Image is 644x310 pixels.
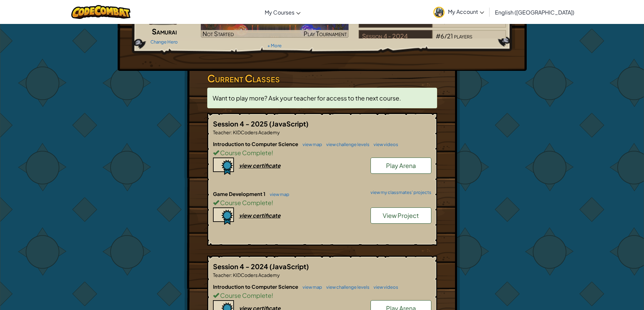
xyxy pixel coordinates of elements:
[239,162,281,169] div: view certificate
[213,212,281,219] a: view certificate
[265,9,294,16] span: My Courses
[71,5,130,19] img: CodeCombat logo
[213,129,231,135] span: Teacher
[219,291,271,299] span: Course Complete
[261,3,304,21] a: My Courses
[299,284,322,290] a: view map
[213,191,266,197] span: Game Development 1
[213,272,231,278] span: Teacher
[202,30,234,37] span: Not Started
[440,32,444,40] span: 6
[232,272,280,278] span: KIDCoders Academy
[271,199,273,206] span: !
[219,199,271,206] span: Course Complete
[359,21,506,29] a: Session 4 - 2024#8/23players
[213,158,234,175] img: certificate-icon.png
[269,262,309,271] span: (JavaScript)
[219,149,271,157] span: Course Complete
[433,7,445,18] img: avatar
[454,32,472,40] span: players
[448,8,484,15] span: My Account
[367,190,431,195] a: view my classmates' projects
[207,71,437,86] h3: Current Classes
[232,129,280,135] span: KIDCoders Academy
[430,1,487,23] a: My Account
[213,207,234,225] img: certificate-icon.png
[383,212,419,219] span: View Project
[299,142,322,147] a: view map
[359,30,432,43] div: Session 4 - 2024
[304,30,347,37] span: Play Tournament
[201,12,349,38] a: Not StartedPlay Tournament
[269,119,309,128] span: (JavaScript)
[239,212,281,219] div: view certificate
[231,272,232,278] span: :
[323,284,369,290] a: view challenge levels
[492,3,578,21] a: English ([GEOGRAPHIC_DATA])
[152,27,177,36] span: Samurai
[447,32,453,40] span: 21
[213,162,281,169] a: view certificate
[370,142,398,147] a: view videos
[323,142,369,147] a: view challenge levels
[150,39,178,45] a: Change Hero
[213,283,299,290] span: Introduction to Computer Science
[444,32,447,40] span: /
[271,291,273,299] span: !
[271,149,273,157] span: !
[213,119,269,128] span: Session 4 - 2025
[359,36,506,44] a: Session 4 - 2024#6/21players
[213,94,401,102] span: Want to play more? Ask your teacher for access to the next course.
[370,284,398,290] a: view videos
[201,12,349,38] img: Golden Goal
[213,141,299,147] span: Introduction to Computer Science
[266,192,289,197] a: view map
[213,262,269,271] span: Session 4 - 2024
[267,43,282,48] a: + More
[495,9,574,16] span: English ([GEOGRAPHIC_DATA])
[386,162,416,169] span: Play Arena
[436,32,440,40] span: #
[231,129,232,135] span: :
